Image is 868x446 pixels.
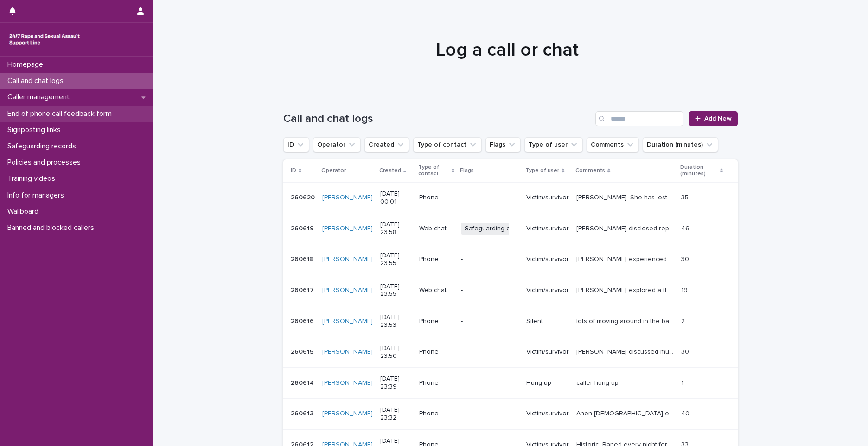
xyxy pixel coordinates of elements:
p: Victim/survivor [526,410,569,418]
a: [PERSON_NAME] [322,255,373,263]
p: [DATE] 23:55 [380,252,412,268]
span: Safeguarding concern [461,223,535,235]
p: 260613 [291,408,315,418]
p: Niamh explored a flashback she has had today after a period of doing well. She spoke of triggers ... [576,285,676,294]
p: Tom experienced CSA. He is currently having counselling. We discussed his feelings and how the co... [576,254,676,263]
p: [DATE] 23:39 [380,375,412,391]
tr: 260620260620 [PERSON_NAME] [DATE] 00:01Phone-Victim/survivor[PERSON_NAME]. She has lost one of he... [283,182,738,213]
p: Operator [321,166,346,176]
p: Info for managers [4,191,71,200]
p: Phone [419,255,454,263]
span: Add New [704,115,732,122]
tr: 260616260616 [PERSON_NAME] [DATE] 23:53Phone-Silentlots of moving around in the backgroundlots of... [283,306,738,337]
p: Call and chat logs [4,76,71,85]
p: Flags [460,166,474,176]
p: [DATE] 23:58 [380,221,412,236]
p: - [461,287,519,294]
p: Silent [526,318,569,325]
p: Victim/survivor [526,348,569,356]
a: [PERSON_NAME] [322,287,373,294]
p: 260614 [291,377,316,387]
p: lots of moving around in the background [576,316,676,325]
button: Comments [587,137,639,152]
button: Created [364,137,409,152]
p: Safeguarding records [4,142,83,151]
p: 260620 [291,192,317,202]
tr: 260617260617 [PERSON_NAME] [DATE] 23:55Web chat-Victim/survivor[PERSON_NAME] explored a flashback... [283,275,738,306]
p: 260619 [291,223,316,233]
p: Phone [419,348,454,356]
a: [PERSON_NAME] [322,410,373,418]
p: Phone [419,194,454,202]
p: 46 [681,223,691,233]
p: 260616 [291,316,316,325]
p: Training videos [4,174,63,183]
p: Victim/survivor [526,287,569,294]
h1: Log a call or chat [280,39,734,61]
p: 260618 [291,254,316,263]
p: - [461,348,519,356]
p: Dannie. She has lost one of her twin daughters. Mentioned self-harming through physical hurting. ... [576,192,676,202]
button: Type of user [524,137,583,152]
p: 260615 [291,346,315,356]
p: Type of user [525,166,559,176]
p: ID [291,166,296,176]
p: Phone [419,410,454,418]
p: [DATE] 23:50 [380,344,412,360]
img: rhQMoQhaT3yELyF149Cw [7,30,82,49]
p: Hung up [526,379,569,387]
tr: 260618260618 [PERSON_NAME] [DATE] 23:55Phone-Victim/survivor[PERSON_NAME] experienced CSA. He is ... [283,244,738,275]
p: caller hung up [576,377,620,387]
input: Search [595,111,683,126]
p: 40 [681,408,691,418]
p: 30 [681,254,691,263]
p: 30 [681,346,691,356]
tr: 260613260613 [PERSON_NAME] [DATE] 23:32Phone-Victim/survivorAnon [DEMOGRAPHIC_DATA] expressed fee... [283,398,738,429]
p: Signposting links [4,126,68,134]
p: [DATE] 23:53 [380,313,412,329]
p: Victim/survivor [526,255,569,263]
p: Web chat [419,287,454,294]
h1: Call and chat logs [283,112,592,126]
button: Duration (minutes) [643,137,718,152]
p: Anon Female expressed feeling lonely - currently having a change of carers feeling unsettled expe... [576,408,676,418]
p: End of phone call feedback form [4,109,119,118]
a: [PERSON_NAME] [322,318,373,325]
button: ID [283,137,309,152]
p: Victim/survivor [526,194,569,202]
p: - [461,255,519,263]
p: [DATE] 23:32 [380,406,412,422]
p: Izzy discussed multiple experiences of SV. Izzy questioned her experiences, and sought informatio... [576,346,676,356]
p: [DATE] 00:01 [380,190,412,206]
p: 2 [681,316,687,325]
p: - [461,318,519,325]
p: 260617 [291,285,316,294]
tr: 260619260619 [PERSON_NAME] [DATE] 23:58Web chatSafeguarding concernVictim/survivor[PERSON_NAME] d... [283,213,738,244]
a: Add New [689,111,738,126]
p: Duration (minutes) [680,162,718,179]
p: Phone [419,379,454,387]
p: Phone [419,318,454,325]
p: Wallboard [4,207,46,216]
p: [PERSON_NAME] disclosed repeated rape, [MEDICAL_DATA] and domestic abuse by partner (now separate... [576,223,676,233]
button: Flags [485,137,521,152]
p: - [461,194,519,202]
p: 35 [681,192,690,202]
p: Policies and processes [4,158,88,167]
button: Operator [313,137,361,152]
p: Web chat [419,225,454,233]
p: Victim/survivor [526,225,569,233]
p: - [461,410,519,418]
p: Created [379,166,401,176]
p: Caller management [4,93,77,102]
p: Homepage [4,60,51,69]
p: Comments [575,166,605,176]
p: - [461,379,519,387]
p: 19 [681,285,689,294]
tr: 260614260614 [PERSON_NAME] [DATE] 23:39Phone-Hung upcaller hung upcaller hung up 11 [283,368,738,399]
p: 1 [681,377,685,387]
p: [DATE] 23:55 [380,283,412,299]
tr: 260615260615 [PERSON_NAME] [DATE] 23:50Phone-Victim/survivor[PERSON_NAME] discussed multiple expe... [283,337,738,368]
button: Type of contact [413,137,482,152]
